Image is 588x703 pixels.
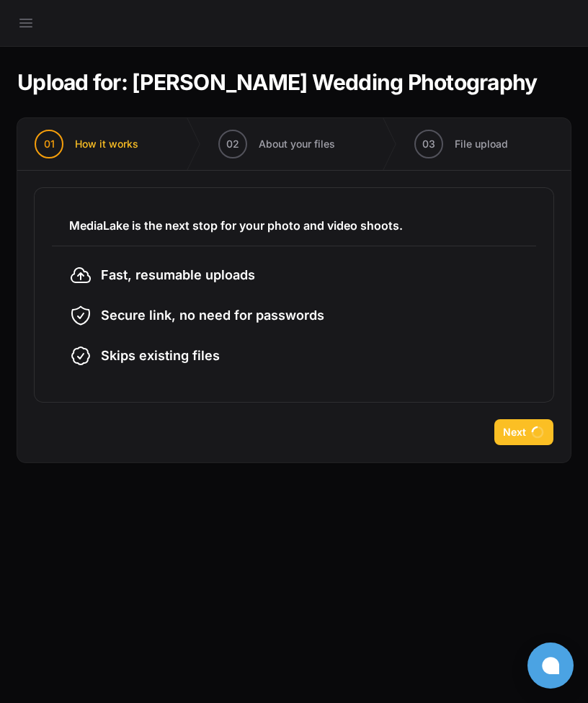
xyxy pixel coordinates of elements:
button: 01 How it works [17,118,156,170]
h1: Upload for: [PERSON_NAME] Wedding Photography [17,69,537,95]
span: How it works [75,137,138,151]
span: 02 [226,137,239,151]
span: Secure link, no need for passwords [101,305,324,326]
button: Open chat window [527,642,574,689]
button: 03 File upload [397,118,525,170]
span: Skips existing files [101,346,220,366]
span: 03 [422,137,435,151]
span: About your files [259,137,335,151]
h3: MediaLake is the next stop for your photo and video shoots. [69,217,519,234]
span: Next [503,425,526,439]
span: File upload [455,137,508,151]
button: 02 About your files [201,118,352,170]
button: Next [494,419,553,445]
span: Fast, resumable uploads [101,265,255,285]
span: 01 [44,137,55,151]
